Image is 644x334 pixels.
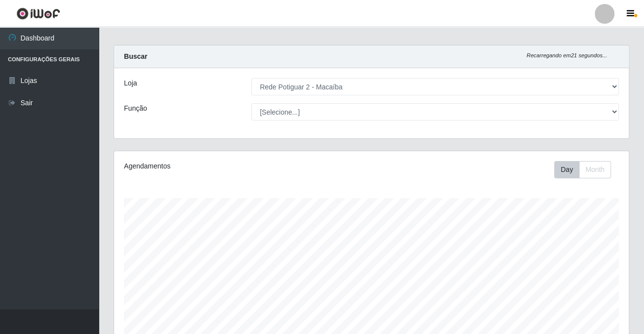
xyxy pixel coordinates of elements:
[124,161,322,171] div: Agendamentos
[554,161,579,178] button: Day
[124,78,137,88] label: Loja
[526,52,607,58] i: Recarregando em 21 segundos...
[124,103,147,114] label: Função
[16,7,60,20] img: CoreUI Logo
[579,161,611,178] button: Month
[554,161,611,178] div: First group
[124,52,147,60] strong: Buscar
[554,161,619,178] div: Toolbar with button groups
